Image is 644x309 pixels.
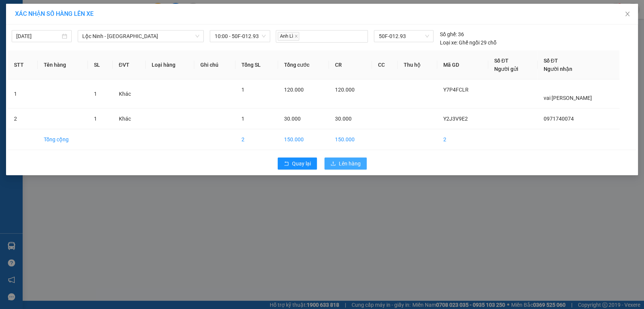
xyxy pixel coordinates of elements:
[339,159,361,168] span: Lên hàng
[113,109,146,129] td: Khác
[398,50,437,80] th: Thu hộ
[378,31,429,42] span: 50F-012.93
[437,50,488,80] th: Mã GD
[284,116,301,122] span: 30.000
[195,34,200,38] span: down
[82,31,199,42] span: Lộc Ninh - Sài Gòn
[194,50,235,80] th: Ghi chú
[8,50,38,80] th: STT
[94,91,97,97] span: 1
[544,58,558,64] span: Số ĐT
[8,109,38,129] td: 2
[94,116,97,122] span: 1
[292,159,311,168] span: Quay lại
[113,50,146,80] th: ĐVT
[278,129,329,150] td: 150.000
[8,80,38,109] td: 1
[330,161,336,167] span: upload
[284,87,304,93] span: 120.000
[440,30,456,38] span: Số ghế:
[624,11,630,17] span: close
[440,38,457,47] span: Loại xe:
[372,50,398,80] th: CC
[284,161,289,167] span: rollback
[335,87,355,93] span: 120.000
[278,50,329,80] th: Tổng cước
[294,34,298,38] span: close
[235,129,278,150] td: 2
[494,58,509,64] span: Số ĐT
[329,50,372,80] th: CR
[443,116,468,122] span: Y2J3V9E2
[278,32,299,41] span: Anh Lì
[437,129,488,150] td: 2
[38,50,88,80] th: Tên hàng
[544,95,592,101] span: vai [PERSON_NAME]
[16,32,60,40] input: 13/09/2025
[440,30,464,38] div: 36
[88,50,112,80] th: SL
[335,116,352,122] span: 30.000
[38,129,88,150] td: Tổng cộng
[443,87,469,93] span: Y7P4FCLR
[494,66,518,72] span: Người gửi
[235,50,278,80] th: Tổng SL
[146,50,194,80] th: Loại hàng
[278,158,317,170] button: rollbackQuay lại
[440,38,496,47] div: Ghế ngồi 29 chỗ
[617,4,638,25] button: Close
[329,129,372,150] td: 150.000
[241,87,244,93] span: 1
[113,80,146,109] td: Khác
[324,158,367,170] button: uploadLên hàng
[214,31,265,42] span: 10:00 - 50F-012.93
[241,116,244,122] span: 1
[544,66,572,72] span: Người nhận
[544,116,574,122] span: 0971740074
[15,10,94,17] span: XÁC NHẬN SỐ HÀNG LÊN XE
